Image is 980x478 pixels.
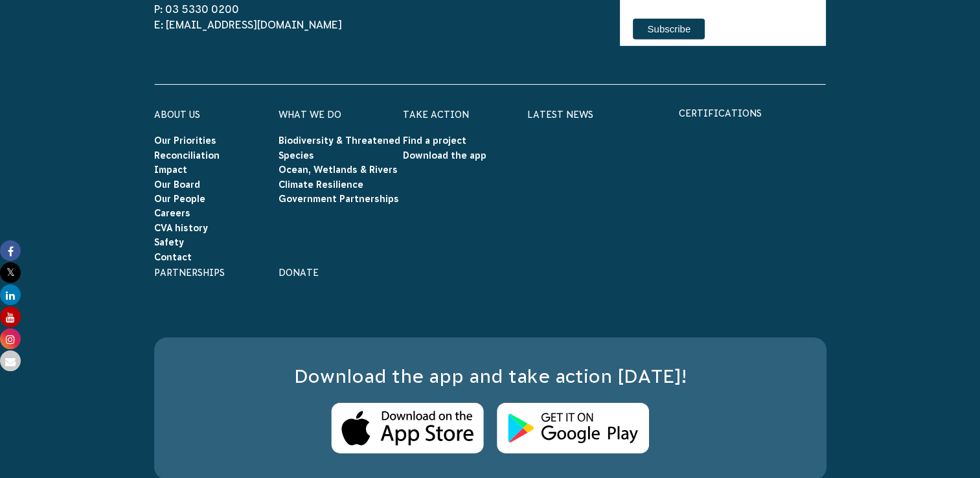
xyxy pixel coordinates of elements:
a: Reconciliation [154,150,220,161]
a: Biodiversity & Threatened Species [279,135,400,160]
a: Latest News [527,109,593,120]
a: Donate [279,267,319,278]
a: Our Board [154,179,200,190]
p: certifications [679,106,826,121]
a: Take Action [403,109,469,120]
a: What We Do [279,109,341,120]
a: Climate Resilience [279,179,363,190]
a: Our Priorities [154,135,216,146]
a: Contact [154,252,192,262]
img: Apple Store Logo [331,403,484,454]
img: Android Store Logo [497,403,649,454]
a: Find a project [403,135,466,146]
a: About Us [154,109,200,120]
a: E: [EMAIL_ADDRESS][DOMAIN_NAME] [154,19,342,30]
h3: Download the app and take action [DATE]! [180,363,801,390]
a: Government Partnerships [279,194,399,204]
a: Careers [154,208,190,218]
a: Safety [154,237,184,247]
a: Partnerships [154,267,225,278]
a: Download the app [403,150,486,161]
a: Impact [154,165,187,175]
input: Subscribe [633,19,705,40]
a: Ocean, Wetlands & Rivers [279,165,398,175]
a: CVA history [154,223,208,233]
a: Our People [154,194,205,204]
a: P: 03 5330 0200 [154,3,239,15]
